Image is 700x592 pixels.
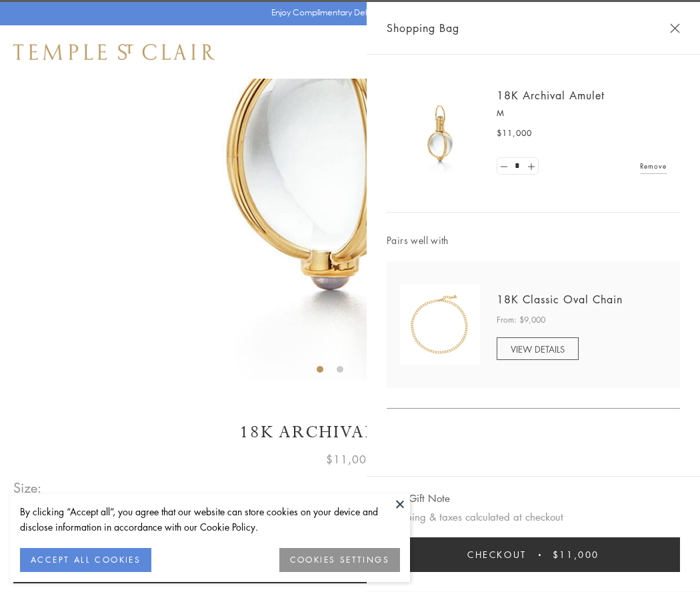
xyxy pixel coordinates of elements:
[640,159,667,173] a: Remove
[497,337,579,360] a: VIEW DETAILS
[20,504,400,535] div: By clicking “Accept all”, you agree that our website can store cookies on your device and disclos...
[670,23,680,33] button: Close Shopping Bag
[387,233,680,248] span: Pairs well with
[387,490,450,507] button: Add Gift Note
[497,107,667,120] p: M
[387,19,459,37] span: Shopping Bag
[326,451,374,468] span: $11,000
[467,547,527,562] span: Checkout
[13,477,43,499] span: Size:
[279,548,400,572] button: COOKIES SETTINGS
[13,421,687,444] h1: 18K Archival Amulet
[13,44,215,60] img: Temple St. Clair
[387,537,680,572] button: Checkout $11,000
[400,285,480,365] img: N88865-OV18
[387,509,680,525] p: Shipping & taxes calculated at checkout
[400,93,480,173] img: 18K Archival Amulet
[497,158,511,175] a: Set quantity to 0
[20,548,151,572] button: ACCEPT ALL COOKIES
[497,313,545,327] span: From: $9,000
[271,6,423,19] p: Enjoy Complimentary Delivery & Returns
[524,158,537,175] a: Set quantity to 2
[497,88,605,103] a: 18K Archival Amulet
[511,343,565,355] span: VIEW DETAILS
[497,292,623,307] a: 18K Classic Oval Chain
[497,127,532,140] span: $11,000
[553,547,599,562] span: $11,000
